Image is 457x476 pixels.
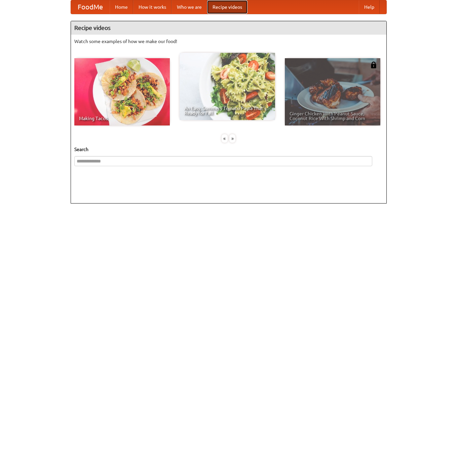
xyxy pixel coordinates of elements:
div: » [229,134,235,143]
h5: Search [74,146,383,153]
a: An Easy, Summery Tomato Pasta That's Ready for Fall [180,53,275,120]
span: An Easy, Summery Tomato Pasta That's Ready for Fall [184,106,270,115]
h4: Recipe videos [71,21,386,35]
div: « [222,134,228,143]
a: How it works [133,0,172,14]
p: Watch some examples of how we make our food! [74,38,383,45]
a: Home [110,0,133,14]
a: FoodMe [71,0,110,14]
img: 483408.png [370,62,377,68]
a: Help [359,0,380,14]
a: Making Tacos [74,58,170,125]
a: Who we are [172,0,207,14]
span: Making Tacos [79,116,165,121]
a: Recipe videos [207,0,247,14]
